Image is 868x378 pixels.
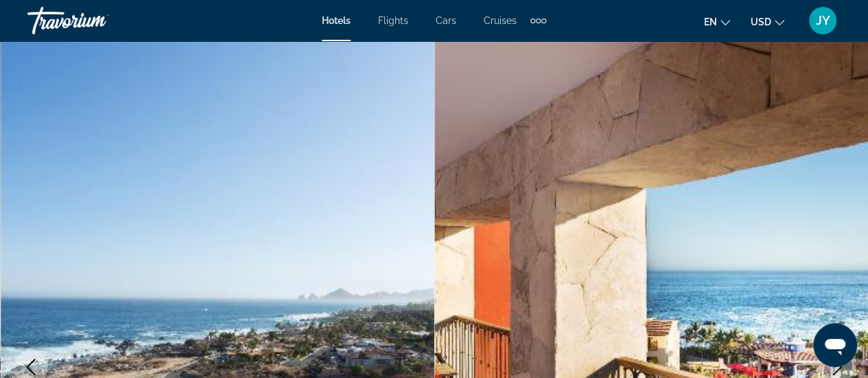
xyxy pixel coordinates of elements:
button: Extra navigation items [530,10,546,32]
a: Travorium [27,3,165,38]
a: Cruises [484,15,517,26]
span: en [704,16,717,27]
span: USD [751,16,771,27]
iframe: Button to launch messaging window [813,323,857,367]
button: Change language [704,12,730,32]
span: JY [816,14,830,27]
button: User Menu [805,6,841,35]
a: Hotels [322,15,351,26]
a: Cars [436,15,456,26]
button: Change currency [751,12,784,32]
a: Flights [378,15,408,26]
